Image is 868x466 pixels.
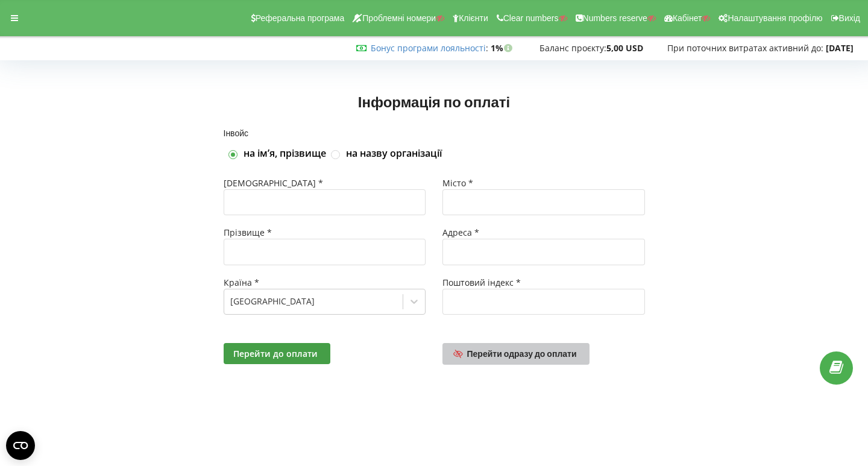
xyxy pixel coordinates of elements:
span: Клієнти [459,13,488,23]
span: Перейти до оплати [233,348,318,359]
span: Clear numbers [503,13,559,23]
span: Кабінет [673,13,702,23]
button: Перейти до оплати [224,343,330,364]
a: Перейти одразу до оплати [442,343,590,365]
span: Реферальна програма [256,13,345,23]
strong: 5,00 USD [606,42,643,54]
span: Проблемні номери [362,13,436,23]
strong: 1% [491,42,515,54]
span: : [371,42,488,54]
a: Бонус програми лояльності [371,42,486,54]
span: Прізвище * [224,227,272,238]
span: Інформація по оплаті [358,93,510,110]
span: Перейти одразу до оплати [467,348,577,359]
span: Поштовий індекс * [442,277,521,288]
span: Країна * [224,277,259,288]
label: на імʼя, прізвище [244,147,326,160]
span: Інвойс [224,128,249,138]
span: [DEMOGRAPHIC_DATA] * [224,177,323,189]
span: Numbers reserve [583,13,647,23]
span: Вихід [839,13,860,23]
span: Баланс проєкту: [539,42,606,54]
span: Налаштування профілю [728,13,822,23]
label: на назву організації [346,147,442,160]
span: При поточних витратах активний до: [667,42,823,54]
strong: [DATE] [826,42,854,54]
button: Open CMP widget [6,431,35,460]
span: Місто * [442,177,473,189]
span: Адреса * [442,227,479,238]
